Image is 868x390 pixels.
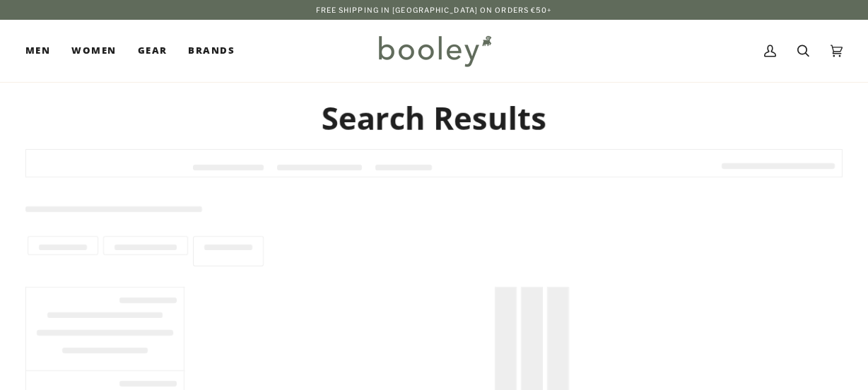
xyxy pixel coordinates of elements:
a: Men [25,20,61,82]
a: Brands [177,20,245,82]
span: Gear [138,44,168,58]
h2: Search Results [25,99,843,138]
a: Women [61,20,127,82]
a: Gear [127,20,178,82]
img: Booley [373,30,496,71]
span: Women [71,44,116,58]
span: Brands [188,44,235,58]
span: Men [25,44,50,58]
p: Free Shipping in [GEOGRAPHIC_DATA] on Orders €50+ [316,4,553,16]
